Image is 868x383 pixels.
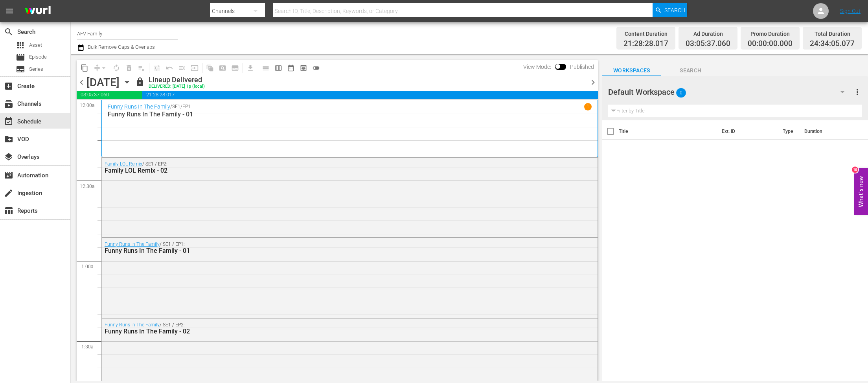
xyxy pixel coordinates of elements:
[310,62,322,74] span: 24 hours Lineup View is OFF
[105,161,551,174] div: / SE1 / EP2:
[653,3,687,17] button: Search
[182,104,191,109] p: EP1
[748,39,793,48] span: 00:00:00.000
[588,77,598,87] span: chevron_right
[778,120,800,142] th: Type
[81,64,88,72] span: content_copy
[86,44,155,50] span: Bulk Remove Gaps & Overlaps
[163,62,176,74] span: Revert to Primary Episode
[105,241,551,254] div: / SE1 / EP1:
[4,206,13,215] span: Reports
[105,328,551,335] div: Funny Runs In The Family - 02
[300,64,307,72] span: preview_outlined
[105,247,551,254] div: Funny Runs In The Family - 01
[853,87,862,97] span: more_vert
[623,28,668,39] div: Content Duration
[4,81,13,91] span: Create
[19,2,57,20] img: ans4CAIJ8jUAAAAAAAAAAAAAAAAAAAAAAAAgQb4GAAAAAAAAAAAAAAAAAAAAAAAAJMjXAAAAAAAAAAAAAAAAAAAAAAAAgAT5G...
[4,188,13,198] span: Ingestion
[108,103,170,110] a: Funny Runs In The Family
[619,120,717,142] th: Title
[587,104,589,109] p: 1
[170,104,172,109] p: /
[123,62,135,74] span: Select an event to delete
[602,66,661,75] span: Workspaces
[661,66,720,75] span: Search
[91,62,110,74] span: Remove Gaps & Overlaps
[4,134,13,144] span: VOD
[810,39,855,48] span: 24:34:05.077
[29,53,47,61] span: Episode
[4,99,13,109] span: subscriptions
[77,77,86,87] span: chevron_left
[149,75,205,84] div: Lineup Delivered
[840,8,861,14] a: Sign Out
[800,120,847,142] th: Duration
[566,64,598,70] span: Published
[4,171,13,180] span: movie_filter
[142,91,598,99] span: 21:28:28.017
[608,81,852,103] div: Default Workspace
[676,85,686,101] span: 0
[5,6,14,16] span: menu
[4,27,13,37] span: Search
[810,28,855,39] div: Total Duration
[108,110,592,118] p: Funny Runs In The Family - 01
[16,64,25,74] span: Series
[172,104,182,109] p: SE1 /
[4,117,13,126] span: Schedule
[29,65,43,73] span: Series
[86,76,120,89] div: [DATE]
[29,41,42,49] span: Asset
[297,62,310,74] span: View Backup
[105,241,160,247] a: Funny Runs In The Family
[110,62,123,74] span: Loop Content
[519,64,555,70] span: View Mode:
[105,322,160,328] a: Funny Runs In The Family
[274,64,282,72] span: calendar_view_week_outlined
[623,39,668,48] span: 21:28:28.017
[854,168,868,215] button: Open Feedback Widget
[717,120,778,142] th: Ext. ID
[686,39,730,48] span: 03:05:37.060
[853,83,862,101] button: more_vert
[148,60,163,75] span: Customize Events
[16,53,25,62] span: Episode
[748,28,793,39] div: Promo Duration
[149,84,205,89] div: DELIVERED: [DATE] 1p (local)
[201,60,216,75] span: Refresh All Search Blocks
[135,62,148,74] span: Clear Lineup
[135,77,145,87] span: lock
[16,41,25,50] span: Asset
[105,322,551,335] div: / SE1 / EP2:
[664,3,685,17] span: Search
[77,91,142,99] span: 03:05:37.060
[285,62,297,74] span: Month Calendar View
[105,167,551,174] div: Family LOL Remix - 02
[188,62,201,74] span: Update Metadata from Key Asset
[312,64,320,72] span: toggle_off
[216,62,229,74] span: Create Search Block
[287,64,295,72] span: date_range_outlined
[4,152,13,162] span: Overlays
[105,161,142,167] a: Family LOL Remix
[241,60,257,75] span: Download as CSV
[686,28,730,39] div: Ad Duration
[78,62,91,74] span: Copy Lineup
[852,167,858,173] div: 10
